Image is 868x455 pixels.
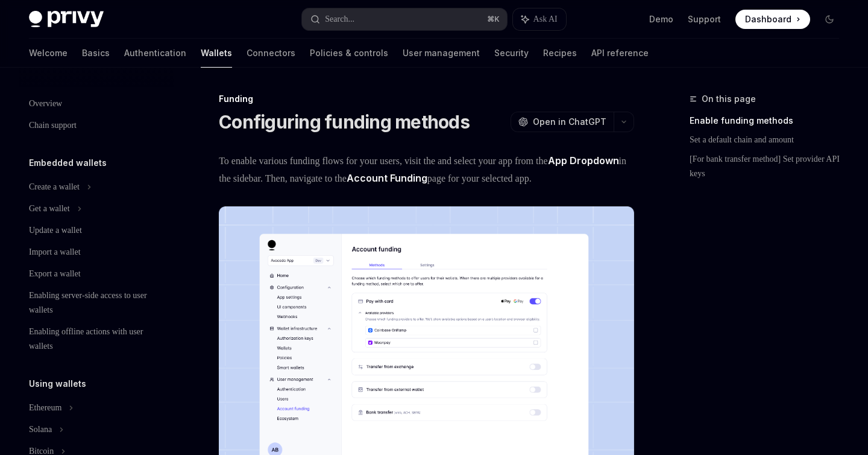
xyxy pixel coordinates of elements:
[302,8,506,30] button: Search...⌘K
[29,97,62,111] div: Overview
[29,288,166,317] div: Enabling server-side access to user wallets
[82,39,110,68] a: Basics
[201,39,232,68] a: Wallets
[19,321,174,357] a: Enabling offline actions with user wallets
[403,39,480,68] a: User management
[310,39,388,68] a: Policies & controls
[690,130,849,150] a: Set a default chain and amount
[29,422,52,437] div: Solana
[511,112,614,132] button: Open in ChatGPT
[548,154,619,167] strong: App Dropdown
[543,39,577,68] a: Recipes
[19,93,174,115] a: Overview
[513,8,566,30] button: Ask AI
[19,220,174,241] a: Update a wallet
[702,92,756,106] span: On this page
[19,241,174,263] a: Import a wallet
[247,39,295,68] a: Connectors
[533,13,558,25] span: Ask AI
[29,156,107,170] h5: Embedded wallets
[29,325,166,354] div: Enabling offline actions with user wallets
[690,150,849,183] a: [For bank transfer method] Set provider API keys
[29,39,68,68] a: Welcome
[29,223,82,238] div: Update a wallet
[29,11,104,28] img: dark logo
[19,115,174,136] a: Chain support
[745,13,791,25] span: Dashboard
[494,39,529,68] a: Security
[735,10,810,29] a: Dashboard
[649,13,673,25] a: Demo
[29,202,70,216] div: Get a wallet
[591,39,649,68] a: API reference
[325,12,354,27] div: Search...
[219,152,634,187] span: To enable various funding flows for your users, visit the and select your app from the in the sid...
[29,377,86,391] h5: Using wallets
[29,401,61,415] div: Ethereum
[19,263,174,285] a: Export a wallet
[690,111,849,130] a: Enable funding methods
[29,180,80,194] div: Create a wallet
[219,111,470,133] h1: Configuring funding methods
[124,39,186,68] a: Authentication
[29,118,77,133] div: Chain support
[533,116,606,128] span: Open in ChatGPT
[688,13,721,25] a: Support
[29,267,81,281] div: Export a wallet
[487,14,500,24] span: ⌘ K
[347,172,427,185] a: Account Funding
[219,93,634,105] div: Funding
[820,10,839,29] button: Toggle dark mode
[19,285,174,321] a: Enabling server-side access to user wallets
[29,245,81,259] div: Import a wallet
